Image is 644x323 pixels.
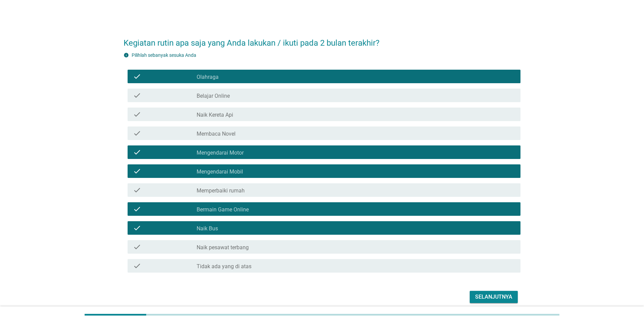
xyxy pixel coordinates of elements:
label: Bermain Game Online [197,206,249,213]
i: check [133,186,141,194]
div: Selanjutnya [475,293,512,301]
label: Memperbaiki rumah [197,187,245,194]
i: check [133,91,141,99]
i: check [133,224,141,232]
i: check [133,110,141,118]
label: Membaca Novel [197,131,236,137]
h2: Kegiatan rutin apa saja yang Anda lakukan / ikuti pada 2 bulan terakhir? [124,30,520,49]
label: Belajar Online [197,93,230,99]
i: check [133,129,141,137]
label: Mengendarai Mobil [197,168,243,175]
i: check [133,262,141,270]
i: check [133,148,141,156]
label: Naik pesawat terbang [197,244,249,251]
i: check [133,243,141,251]
label: Tidak ada yang di atas [197,263,251,270]
button: Selanjutnya [470,291,518,303]
i: check [133,205,141,213]
i: check [133,167,141,175]
i: info [124,52,129,58]
label: Mengendarai Motor [197,149,244,156]
label: Olahraga [197,74,219,80]
label: Naik Kereta Api [197,112,233,118]
i: check [133,72,141,80]
label: Naik Bus [197,225,218,232]
label: Pilihlah sebanyak sesuka Anda [132,52,196,58]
